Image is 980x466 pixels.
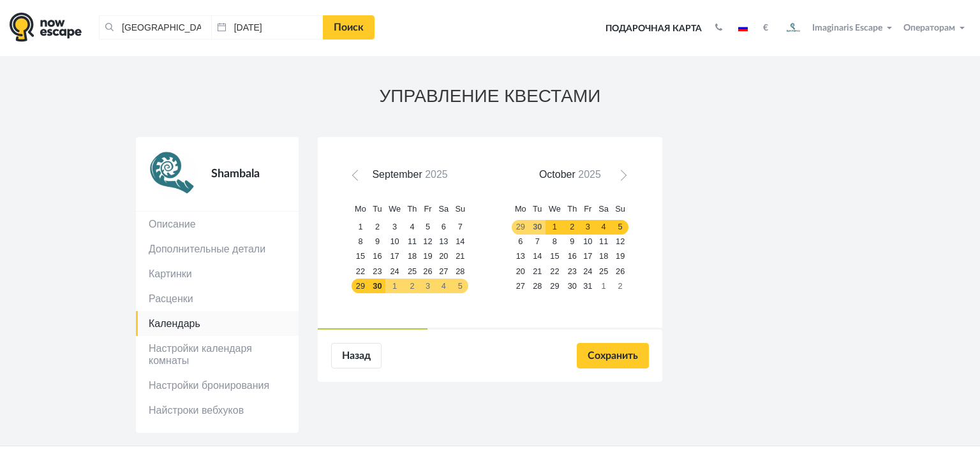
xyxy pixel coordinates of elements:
[763,24,768,33] strong: €
[385,249,405,264] a: 17
[512,235,530,249] a: 6
[372,169,422,180] span: September
[420,220,436,235] a: 5
[10,12,82,42] img: logo
[533,204,542,214] span: Tuesday
[404,220,420,235] a: 4
[612,235,628,249] a: 12
[136,87,844,106] h3: УПРАВЛЕНИЕ КВЕСТАМИ
[616,173,627,183] span: Next
[99,15,211,40] input: Город или название квеста
[564,235,580,249] a: 9
[546,235,565,249] a: 8
[595,235,612,249] a: 11
[420,235,436,249] a: 12
[452,279,468,293] a: 5
[601,15,706,43] a: Подарочная карта
[435,279,452,293] a: 4
[352,249,369,264] a: 15
[452,249,468,264] a: 21
[352,279,369,293] a: 29
[580,279,595,293] a: 31
[512,264,530,279] a: 20
[353,173,364,183] span: Prev
[435,235,452,249] a: 13
[580,235,595,249] a: 10
[385,264,405,279] a: 24
[197,150,286,198] div: Shambala
[435,220,452,235] a: 6
[515,204,526,214] span: Monday
[369,235,385,249] a: 9
[580,220,595,235] a: 3
[350,169,368,187] a: Prev
[352,235,369,249] a: 8
[385,279,405,293] a: 1
[578,169,601,180] span: 2025
[439,204,449,214] span: Saturday
[369,220,385,235] a: 2
[435,264,452,279] a: 27
[612,264,628,279] a: 26
[564,249,580,264] a: 16
[352,264,369,279] a: 22
[612,279,628,293] a: 2
[903,24,955,33] span: Операторам
[512,220,530,235] a: 29
[136,336,299,373] a: Настройки календаря комнаты
[778,15,898,41] button: Imaginaris Escape
[738,25,748,31] img: ru.jpg
[595,279,612,293] a: 1
[404,279,420,293] a: 2
[452,220,468,235] a: 7
[564,220,580,235] a: 2
[424,204,431,214] span: Friday
[530,235,546,249] a: 7
[385,220,405,235] a: 3
[369,279,385,293] a: 30
[595,220,612,235] a: 4
[580,264,595,279] a: 24
[567,204,577,214] span: Thursday
[408,204,417,214] span: Thursday
[425,169,448,180] span: 2025
[136,237,299,261] a: Дополнительные детали
[369,249,385,264] a: 16
[546,279,565,293] a: 29
[385,235,405,249] a: 10
[331,343,382,368] a: Назад
[539,169,575,180] span: October
[420,264,436,279] a: 26
[136,311,299,336] a: Календарь
[812,21,882,33] span: Imaginaris Escape
[564,279,580,293] a: 30
[404,235,420,249] a: 11
[420,279,436,293] a: 3
[598,204,609,214] span: Saturday
[435,249,452,264] a: 20
[323,15,375,40] a: Поиск
[612,220,628,235] a: 5
[369,264,385,279] a: 23
[352,220,369,235] a: 1
[512,249,530,264] a: 13
[595,264,612,279] a: 25
[355,204,366,214] span: Monday
[546,220,565,235] a: 1
[404,264,420,279] a: 25
[404,249,420,264] a: 18
[373,204,382,214] span: Tuesday
[136,261,299,286] a: Картинки
[546,249,565,264] a: 15
[546,264,565,279] a: 22
[612,249,628,264] a: 19
[452,235,468,249] a: 14
[612,169,630,187] a: Next
[211,15,323,40] input: Дата
[389,204,401,214] span: Wednesday
[136,286,299,311] a: Расценки
[136,398,299,423] a: Найстроки вебхуков
[900,22,970,34] button: Операторам
[757,22,775,34] button: €
[580,249,595,264] a: 17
